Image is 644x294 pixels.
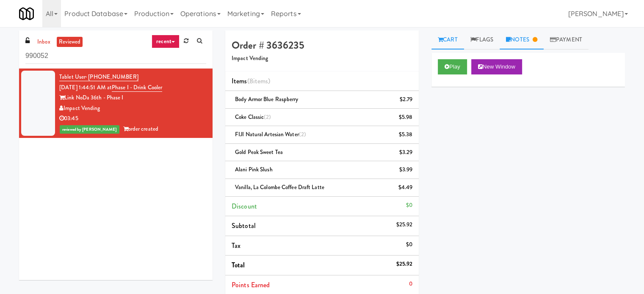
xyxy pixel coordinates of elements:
div: $5.38 [399,129,413,140]
span: (2) [264,113,271,121]
div: $0 [406,200,412,211]
span: order created [123,125,158,133]
span: · [PHONE_NUMBER] [86,73,138,81]
span: Total [232,260,245,270]
span: Items [232,76,270,86]
div: Impact Vending [59,103,206,114]
span: Discount [232,201,257,211]
span: Subtotal [232,221,256,231]
span: (2) [299,130,306,138]
span: (8 ) [247,76,271,86]
a: Phase I - Drink Cooler [112,83,162,92]
button: New Window [471,59,522,74]
span: reviewed by [PERSON_NAME] [60,125,119,134]
a: inbox [35,37,53,47]
button: Play [438,59,467,74]
span: Alani Pink Slush [235,165,273,173]
span: Vanilla, La Colombe Coffee Draft Latte [235,183,324,191]
span: [DATE] 1:44:51 AM at [59,83,112,91]
div: Link NoDa 36th - Phase I [59,93,206,103]
span: Body Armor Blue Raspberry [235,95,299,103]
a: Cart [431,30,464,49]
div: $2.79 [400,94,413,105]
div: $25.92 [396,220,412,230]
span: Gold Peak Sweet Tea [235,148,283,156]
div: 03:45 [59,113,206,124]
a: Tablet User· [PHONE_NUMBER] [59,73,138,81]
h4: Order # 3636235 [232,40,412,51]
div: $5.98 [399,112,413,123]
div: $25.92 [396,259,412,269]
ng-pluralize: items [253,76,268,86]
input: Search vision orders [25,48,206,64]
a: reviewed [57,37,83,47]
div: $0 [406,239,412,250]
div: $3.99 [399,165,413,175]
span: Coke Classic [235,113,271,121]
span: FIJI Natural Artesian Water [235,130,306,138]
img: Micromart [19,6,34,21]
h5: Impact Vending [232,55,412,62]
div: $3.29 [399,147,413,158]
span: Tax [232,241,240,250]
span: Points Earned [232,280,270,290]
a: recent [152,35,180,48]
a: Notes [500,30,544,49]
a: Flags [464,30,500,49]
div: 0 [409,279,412,289]
a: Payment [544,30,589,49]
div: $4.49 [398,182,413,193]
li: Tablet User· [PHONE_NUMBER][DATE] 1:44:51 AM atPhase I - Drink CoolerLink NoDa 36th - Phase IImpa... [19,69,213,138]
